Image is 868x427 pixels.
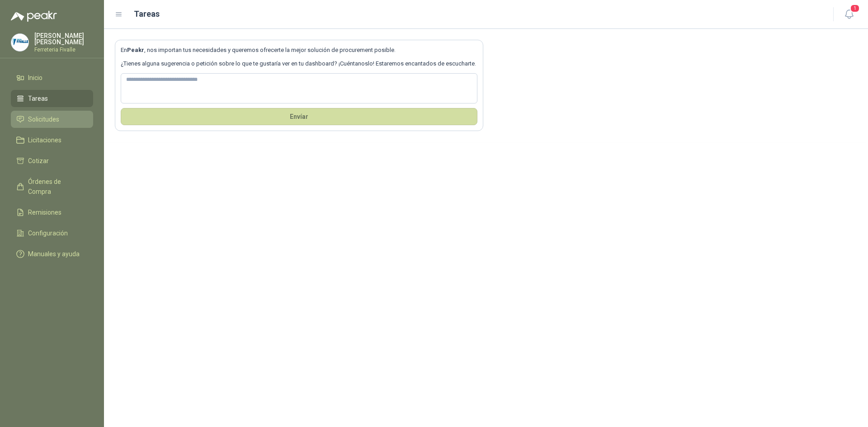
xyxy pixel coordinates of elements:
span: Inicio [28,73,42,83]
a: Solicitudes [11,111,93,128]
h1: Tareas [134,8,160,20]
p: ¿Tienes alguna sugerencia o petición sobre lo que te gustaría ver en tu dashboard? ¡Cuéntanoslo! ... [121,59,477,68]
span: Cotizar [28,156,49,166]
a: Configuración [11,225,93,242]
span: Licitaciones [28,135,61,145]
span: 1 [850,4,860,13]
button: Envíar [121,108,477,125]
span: Solicitudes [28,114,59,124]
p: En , nos importan tus necesidades y queremos ofrecerte la mejor solución de procurement posible. [121,46,477,55]
a: Manuales y ayuda [11,245,93,263]
span: Manuales y ayuda [28,249,80,259]
span: Remisiones [28,207,61,217]
a: Órdenes de Compra [11,173,93,200]
span: Tareas [28,94,48,103]
img: Company Logo [11,34,28,51]
a: Remisiones [11,204,93,221]
span: Configuración [28,228,68,238]
b: Peakr [127,47,144,53]
a: Cotizar [11,152,93,169]
button: 1 [841,6,857,23]
a: Tareas [11,90,93,107]
a: Inicio [11,69,93,86]
img: Logo peakr [11,11,57,22]
a: Licitaciones [11,131,93,149]
p: Ferreteria Fivalle [34,47,93,52]
span: Órdenes de Compra [28,177,85,197]
p: [PERSON_NAME] [PERSON_NAME] [34,33,93,45]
